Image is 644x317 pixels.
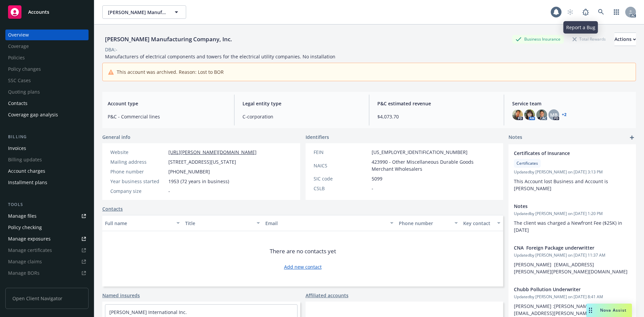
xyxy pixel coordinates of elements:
[8,30,29,40] div: Overview
[550,111,557,118] span: MB
[5,201,89,208] div: Tools
[5,3,89,21] a: Accounts
[514,220,624,233] span: The client was charged a Newfront Fee ($25K) in [DATE]
[105,46,117,53] div: DBA: -
[5,222,89,233] a: Policy checking
[102,5,186,19] button: [PERSON_NAME] Manufacturing Company, Inc.
[182,215,263,231] button: Title
[508,197,636,239] div: NotesUpdatedby [PERSON_NAME] on [DATE] 1:20 PMThe client was charged a Newfront Fee ($25K) in [DATE]
[600,307,627,313] span: Nova Assist
[108,100,226,107] span: Account type
[185,220,253,227] div: Title
[270,247,336,255] span: There are no contacts yet
[586,304,632,317] button: Nova Assist
[514,169,631,175] span: Updated by [PERSON_NAME] on [DATE] 3:13 PM
[263,215,396,231] button: Email
[243,113,361,120] span: C-corporation
[536,109,547,120] img: photo
[8,109,58,120] div: Coverage gap analysis
[5,288,89,309] span: Open Client Navigator
[372,185,373,192] span: -
[168,178,229,185] span: 1953 (72 years in business)
[514,178,609,192] span: This Account lost Business and Account is [PERSON_NAME]
[377,113,496,120] span: $4,073.70
[377,100,496,107] span: P&C estimated revenue
[396,215,460,231] button: Phone number
[514,294,631,300] span: Updated by [PERSON_NAME] on [DATE] 8:41 AM
[508,144,636,197] div: Certificates of InsuranceCertificatesUpdatedby [PERSON_NAME] on [DATE] 3:13 PMThis Account lost B...
[109,309,187,315] a: [PERSON_NAME] International Inc.
[314,162,369,169] div: NAICS
[306,134,329,141] span: Identifiers
[5,268,89,278] span: Manage BORs
[524,109,535,120] img: photo
[8,166,45,176] div: Account charges
[399,220,450,227] div: Phone number
[569,35,609,43] div: Total Rewards
[372,149,468,156] span: [US_EMPLOYER_IDENTIFICATION_NUMBER]
[5,41,89,52] span: Coverage
[5,177,89,188] a: Installment plans
[108,113,226,120] span: P&C - Commercial lines
[5,87,89,97] span: Quoting plans
[594,5,608,19] a: Search
[562,113,567,117] a: +2
[110,149,166,156] div: Website
[314,149,369,156] div: FEIN
[5,233,89,244] a: Manage exposures
[514,252,631,258] span: Updated by [PERSON_NAME] on [DATE] 11:37 AM
[5,143,89,154] a: Invoices
[102,35,235,44] div: [PERSON_NAME] Manufacturing Company, Inc.
[8,98,28,109] div: Contacts
[168,149,257,155] a: [URL][PERSON_NAME][DOMAIN_NAME]
[102,215,182,231] button: Full name
[8,143,26,154] div: Invoices
[5,256,89,267] span: Manage claims
[5,52,89,63] span: Policies
[610,5,623,19] a: Switch app
[5,109,89,120] a: Coverage gap analysis
[5,211,89,221] a: Manage files
[512,109,523,120] img: photo
[514,286,613,293] span: Chubb Pollution Underwriter
[8,222,42,233] div: Policy checking
[5,245,89,256] span: Manage certificates
[514,211,631,217] span: Updated by [PERSON_NAME] on [DATE] 1:20 PM
[514,150,613,157] span: Certificates of Insurance
[284,263,322,270] a: Add new contact
[463,220,493,227] div: Key contact
[8,177,47,188] div: Installment plans
[461,215,503,231] button: Key contact
[117,68,224,75] span: This account was archived. Reason: Lost to BOR
[614,33,636,46] div: Actions
[614,33,636,46] button: Actions
[372,175,382,182] span: 5099
[512,35,564,43] div: Business Insurance
[5,64,89,74] span: Policy changes
[168,188,170,195] span: -
[5,166,89,176] a: Account charges
[5,279,89,290] a: Summary of insurance
[243,100,361,107] span: Legal entity type
[508,134,522,142] span: Notes
[508,239,636,280] div: CNA Foreign Package underwritterUpdatedby [PERSON_NAME] on [DATE] 11:37 AM[PERSON_NAME] [EMAIL_AD...
[512,100,631,107] span: Service team
[579,5,592,19] a: Report a Bug
[586,304,595,317] div: Drag to move
[110,188,166,195] div: Company size
[102,134,130,141] span: General info
[105,220,172,227] div: Full name
[8,211,37,221] div: Manage files
[5,75,89,86] span: SSC Cases
[102,292,140,299] a: Named insureds
[5,98,89,109] a: Contacts
[110,158,166,165] div: Mailing address
[102,205,123,212] a: Contacts
[314,185,369,192] div: CSLB
[110,168,166,175] div: Phone number
[5,154,89,165] span: Billing updates
[168,168,210,175] span: [PHONE_NUMBER]
[8,279,59,290] div: Summary of insurance
[28,9,49,15] span: Accounts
